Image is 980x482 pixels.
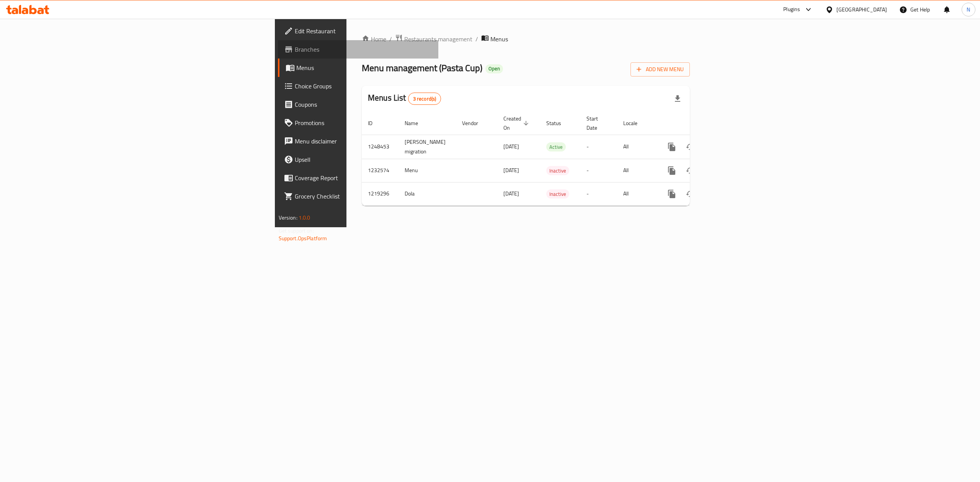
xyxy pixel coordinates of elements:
[278,169,439,187] a: Coverage Report
[279,233,327,243] a: Support.OpsPlatform
[295,100,433,109] span: Coupons
[967,5,970,14] span: N
[405,119,428,128] span: Name
[296,63,433,72] span: Menus
[617,182,657,205] td: All
[462,119,488,128] span: Vendor
[663,185,681,203] button: more
[475,34,478,44] li: /
[295,192,433,201] span: Grocery Checklist
[295,26,433,36] span: Edit Restaurant
[295,155,433,164] span: Upsell
[657,112,742,135] th: Actions
[630,62,690,77] button: Add New Menu
[617,159,657,182] td: All
[295,81,433,91] span: Choice Groups
[503,189,519,199] span: [DATE]
[408,95,441,103] span: 3 record(s)
[485,64,503,73] div: Open
[362,34,690,44] nav: breadcrumb
[580,182,617,205] td: -
[681,161,699,180] button: Change Status
[783,5,800,14] div: Plugins
[485,65,503,72] span: Open
[295,137,433,146] span: Menu disclaimer
[668,90,687,108] div: Export file
[623,119,647,128] span: Locale
[490,34,508,44] span: Menus
[279,226,314,236] span: Get support on:
[278,150,439,169] a: Upsell
[278,22,439,40] a: Edit Restaurant
[278,77,439,95] a: Choice Groups
[278,95,439,114] a: Coupons
[295,45,433,54] span: Branches
[362,112,742,206] table: enhanced table
[278,187,439,205] a: Grocery Checklist
[546,166,569,175] div: Inactive
[681,138,699,156] button: Change Status
[681,185,699,203] button: Change Status
[663,138,681,156] button: more
[299,213,310,223] span: 1.0.0
[836,5,887,14] div: [GEOGRAPHIC_DATA]
[663,161,681,180] button: more
[279,213,297,223] span: Version:
[546,119,571,128] span: Status
[408,93,441,105] div: Total records count
[278,40,439,59] a: Branches
[503,114,531,132] span: Created On
[278,132,439,150] a: Menu disclaimer
[586,114,608,132] span: Start Date
[546,190,569,199] span: Inactive
[368,119,382,128] span: ID
[503,142,519,151] span: [DATE]
[295,118,433,127] span: Promotions
[503,165,519,175] span: [DATE]
[368,92,441,105] h2: Menus List
[546,166,569,175] span: Inactive
[546,143,566,151] span: Active
[278,114,439,132] a: Promotions
[580,135,617,159] td: -
[295,173,433,182] span: Coverage Report
[580,159,617,182] td: -
[617,135,657,159] td: All
[278,59,439,77] a: Menus
[637,65,684,74] span: Add New Menu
